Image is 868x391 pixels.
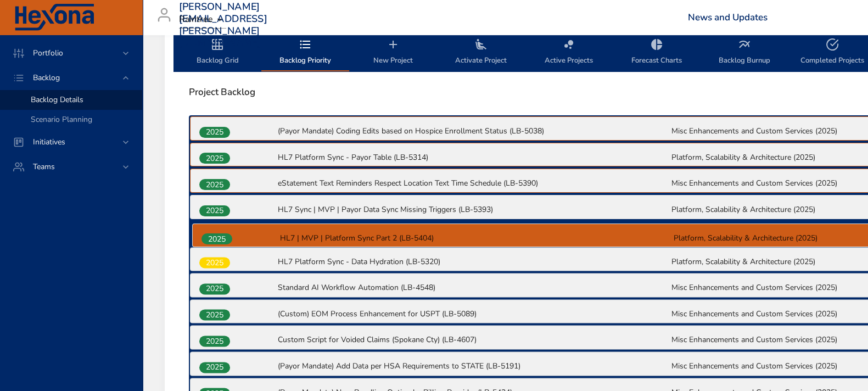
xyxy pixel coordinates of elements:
span: Backlog Burnup [707,38,782,67]
span: Portfolio [24,48,72,58]
p: Custom Script for Voided Claims (Spokane Cty) (LB-4607) [278,335,669,346]
p: HL7 Platform Sync - Payor Table (LB-5314) [278,152,669,163]
h3: [PERSON_NAME][EMAIL_ADDRESS][PERSON_NAME][DOMAIN_NAME] [179,1,267,48]
p: HL7 Platform Sync - Data Hydration (LB-5320) [278,256,669,267]
p: (Payor Mandate) Coding Edits based on Hospice Enrollment Status (LB-5038) [278,126,669,137]
img: Hexona [13,4,96,31]
span: Forecast Charts [619,38,694,67]
span: Scenario Planning [31,114,92,125]
span: Initiatives [24,137,74,147]
span: Backlog [24,72,69,83]
span: New Project [356,38,430,67]
p: HL7 Sync | MVP | Payor Data Sync Missing Triggers (LB-5393) [278,204,669,215]
span: Active Projects [531,38,606,67]
span: Backlog Details [31,94,83,105]
a: News and Updates [688,11,768,24]
span: Teams [24,161,64,172]
span: Backlog Priority [268,38,343,67]
span: Activate Project [444,38,518,67]
p: Standard AI Workflow Automation (LB-4548) [278,283,669,294]
p: (Payor Mandate) Add Data per HSA Requirements to STATE (LB-5191) [278,361,669,372]
p: (Custom) EOM Process Enhancement for USPT (LB-5089) [278,309,669,320]
div: Raintree [179,11,226,29]
p: eStatement Text Reminders Respect Location Text Time Schedule (LB-5390) [278,178,669,189]
span: Backlog Grid [180,38,255,67]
